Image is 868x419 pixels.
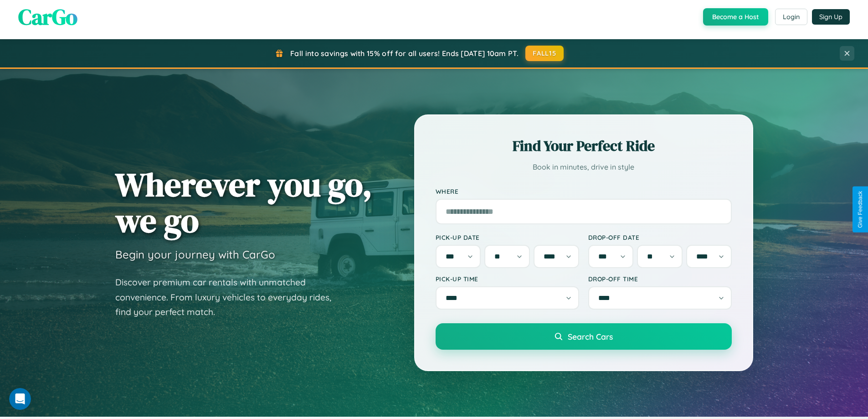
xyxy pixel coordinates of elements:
div: Give Feedback [857,191,863,228]
button: Login [775,9,807,25]
label: Where [436,187,732,195]
span: Search Cars [568,331,613,341]
button: Search Cars [436,323,732,350]
label: Drop-off Date [588,233,732,241]
iframe: Intercom live chat [9,388,31,410]
h3: Begin your journey with CarGo [115,248,275,261]
button: Sign Up [812,9,850,25]
label: Drop-off Time [588,275,732,283]
h1: Wherever you go, we go [115,166,372,238]
p: Discover premium car rentals with unmatched convenience. From luxury vehicles to everyday rides, ... [115,275,343,320]
button: Become a Host [703,8,768,26]
span: CarGo [18,2,77,32]
span: Fall into savings with 15% off for all users! Ends [DATE] 10am PT. [290,49,519,58]
button: FALL15 [525,46,564,61]
p: Book in minutes, drive in style [436,160,732,174]
label: Pick-up Date [436,233,579,241]
label: Pick-up Time [436,275,579,283]
h2: Find Your Perfect Ride [436,136,732,156]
